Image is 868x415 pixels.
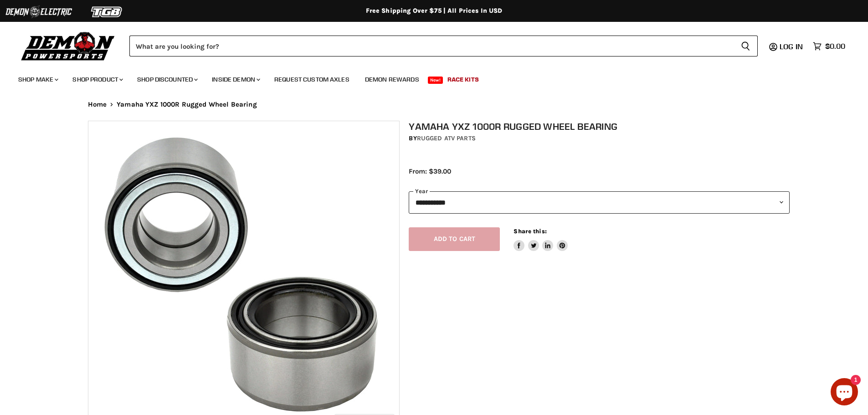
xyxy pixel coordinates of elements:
a: Log in [776,42,808,51]
a: Inside Demon [205,70,266,89]
input: Search [129,36,734,56]
span: Share this: [514,228,546,235]
nav: Breadcrumbs [70,101,799,108]
button: Search [734,36,758,56]
select: year [409,191,790,214]
a: Rugged ATV Parts [417,134,476,142]
a: Race Kits [441,70,486,89]
img: Demon Powersports [18,30,118,62]
a: $0.00 [808,40,850,53]
ul: Main menu [11,67,843,89]
aside: Share this: [514,227,568,251]
img: Demon Electric Logo 2 [5,3,73,20]
span: From: $39.00 [409,167,451,175]
span: Yamaha YXZ 1000R Rugged Wheel Bearing [117,101,257,108]
span: New! [428,77,443,84]
span: $0.00 [825,42,845,51]
h1: Yamaha YXZ 1000R Rugged Wheel Bearing [409,121,790,132]
form: Product [129,36,758,56]
a: Shop Discounted [130,70,203,89]
a: Shop Product [66,70,128,89]
div: by [409,133,790,143]
img: TGB Logo 2 [73,3,141,20]
a: Demon Rewards [358,70,426,89]
inbox-online-store-chat: Shopify online store chat [828,378,861,408]
a: Shop Make [11,70,64,89]
a: Request Custom Axles [267,70,356,89]
a: Home [88,101,107,108]
div: Free Shipping Over $75 | All Prices In USD [70,7,799,15]
span: Log in [780,42,803,51]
